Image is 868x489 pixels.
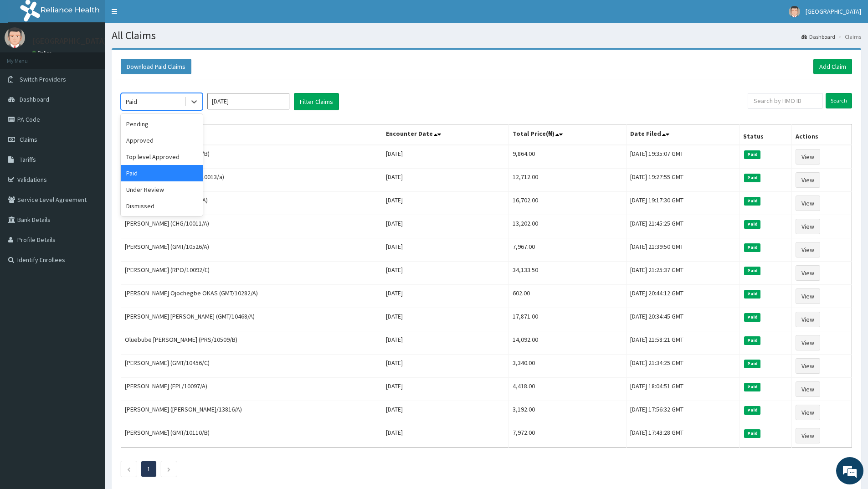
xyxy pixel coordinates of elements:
[32,50,54,56] a: Online
[382,378,508,401] td: [DATE]
[509,424,627,448] td: 7,972.00
[121,149,203,165] div: Top level Approved
[626,169,739,192] td: [DATE] 19:27:55 GMT
[796,265,820,281] a: View
[5,27,25,48] img: User Image
[509,285,627,308] td: 602.00
[744,197,760,205] span: Paid
[796,149,820,165] a: View
[121,192,382,215] td: [PERSON_NAME] (DTS/10024/A)
[744,174,760,182] span: Paid
[5,249,174,281] textarea: Type your message and hit 'Enter'
[20,95,49,103] span: Dashboard
[126,97,137,106] div: Paid
[121,132,203,149] div: Approved
[744,220,760,228] span: Paid
[796,172,820,188] a: View
[382,401,508,424] td: [DATE]
[147,465,150,473] a: Page 1 is your current page
[382,145,508,169] td: [DATE]
[121,116,203,132] div: Pending
[121,238,382,262] td: [PERSON_NAME] (GMT/10526/A)
[149,5,171,26] div: Minimize live chat window
[801,33,835,41] a: Dashboard
[112,30,861,41] h1: All Claims
[167,465,171,473] a: Next page
[813,59,852,74] a: Add Claim
[382,215,508,238] td: [DATE]
[127,465,131,473] a: Previous page
[382,308,508,331] td: [DATE]
[382,355,508,378] td: [DATE]
[626,355,739,378] td: [DATE] 21:34:25 GMT
[744,150,760,159] span: Paid
[806,7,861,15] span: [GEOGRAPHIC_DATA]
[121,262,382,285] td: [PERSON_NAME] (RPO/10092/E)
[626,262,739,285] td: [DATE] 21:25:37 GMT
[53,115,126,207] span: We're online!
[796,219,820,234] a: View
[47,51,153,63] div: Chat with us now
[626,378,739,401] td: [DATE] 18:04:51 GMT
[509,215,627,238] td: 13,202.00
[121,401,382,424] td: [PERSON_NAME] ([PERSON_NAME]/13816/A)
[121,169,382,192] td: OMOTOLANI OMITOGUN (nff/10013/a)
[121,331,382,355] td: Oluebube [PERSON_NAME] (PRS/10509/B)
[121,378,382,401] td: [PERSON_NAME] (EPL/10097/A)
[744,243,760,252] span: Paid
[744,267,760,275] span: Paid
[121,215,382,238] td: [PERSON_NAME] (CHG/10011/A)
[509,262,627,285] td: 34,133.50
[626,331,739,355] td: [DATE] 21:58:21 GMT
[626,192,739,215] td: [DATE] 19:17:30 GMT
[121,124,382,145] th: Name
[626,308,739,331] td: [DATE] 20:34:45 GMT
[796,358,820,374] a: View
[626,215,739,238] td: [DATE] 21:45:25 GMT
[748,93,822,108] input: Search by HMO ID
[796,312,820,327] a: View
[32,37,107,45] p: [GEOGRAPHIC_DATA]
[509,192,627,215] td: 16,702.00
[796,405,820,420] a: View
[20,155,36,164] span: Tariffs
[121,165,203,181] div: Paid
[382,285,508,308] td: [DATE]
[626,285,739,308] td: [DATE] 20:44:12 GMT
[826,93,852,108] input: Search
[382,169,508,192] td: [DATE]
[382,424,508,448] td: [DATE]
[509,331,627,355] td: 14,092.00
[382,124,508,145] th: Encounter Date
[796,335,820,350] a: View
[796,196,820,211] a: View
[20,135,37,144] span: Claims
[796,242,820,257] a: View
[744,290,760,298] span: Paid
[744,360,760,368] span: Paid
[740,124,792,145] th: Status
[509,124,627,145] th: Total Price(₦)
[121,424,382,448] td: [PERSON_NAME] (GMT/10110/B)
[207,93,289,109] input: Select Month and Year
[789,6,800,17] img: User Image
[382,331,508,355] td: [DATE]
[382,262,508,285] td: [DATE]
[796,381,820,397] a: View
[382,192,508,215] td: [DATE]
[744,336,760,345] span: Paid
[626,401,739,424] td: [DATE] 17:56:32 GMT
[294,93,339,110] button: Filter Claims
[626,145,739,169] td: [DATE] 19:35:07 GMT
[382,238,508,262] td: [DATE]
[626,424,739,448] td: [DATE] 17:43:28 GMT
[796,428,820,443] a: View
[509,145,627,169] td: 9,864.00
[121,285,382,308] td: [PERSON_NAME] Ojochegbe OKAS (GMT/10282/A)
[744,313,760,321] span: Paid
[509,378,627,401] td: 4,418.00
[509,308,627,331] td: 17,871.00
[17,46,37,68] img: d_794563401_company_1708531726252_794563401
[121,145,382,169] td: [PERSON_NAME] (GMT/10109/B)
[796,288,820,304] a: View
